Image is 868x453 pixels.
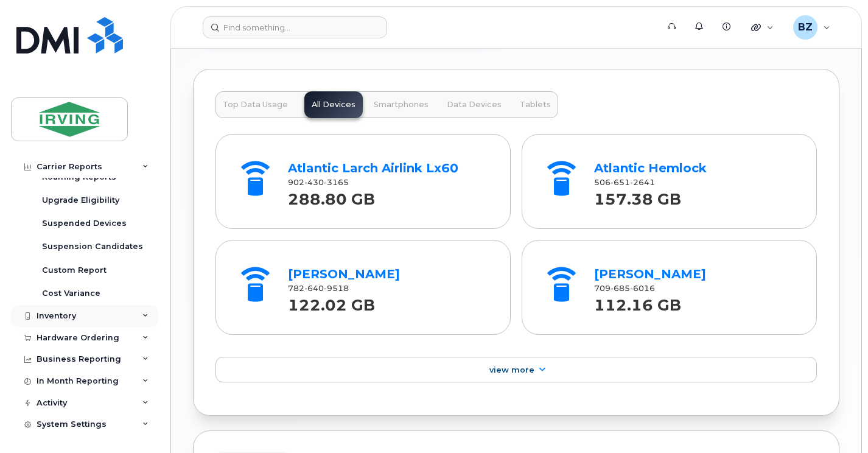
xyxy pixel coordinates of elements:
[594,284,655,293] span: 709
[594,289,681,314] strong: 112.16 GB
[447,100,502,110] span: Data Devices
[594,183,681,208] strong: 157.38 GB
[366,91,436,118] button: Smartphones
[611,284,630,293] span: 685
[203,16,387,38] input: Find something...
[489,365,534,374] span: View More
[288,161,458,175] a: Atlantic Larch Airlink Lx60
[611,178,630,187] span: 651
[304,284,324,293] span: 640
[513,91,558,118] button: Tablets
[215,91,295,118] button: Top Data Usage
[630,284,655,293] span: 6016
[594,267,706,281] a: [PERSON_NAME]
[520,100,551,110] span: Tablets
[223,100,288,110] span: Top Data Usage
[630,178,655,187] span: 2641
[594,178,655,187] span: 506
[439,91,509,118] button: Data Devices
[374,100,429,110] span: Smartphones
[215,357,817,382] a: View More
[743,15,782,40] div: Quicklinks
[288,178,349,187] span: 902
[324,284,349,293] span: 9518
[785,15,839,40] div: Brad Zacharias
[288,284,349,293] span: 782
[594,161,707,175] a: Atlantic Hemlock
[288,267,400,281] a: [PERSON_NAME]
[798,20,813,35] span: BZ
[304,178,324,187] span: 430
[288,289,375,314] strong: 122.02 GB
[288,183,375,208] strong: 288.80 GB
[324,178,349,187] span: 3165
